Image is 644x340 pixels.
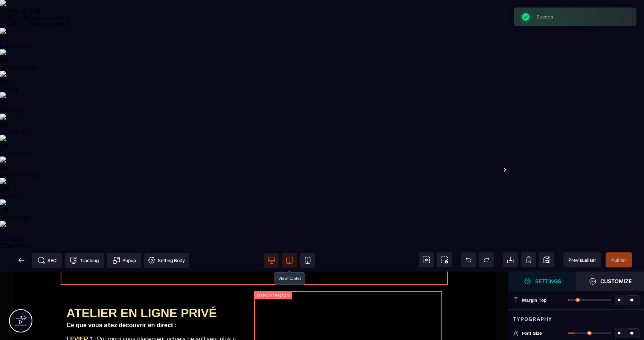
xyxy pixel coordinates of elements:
div: 00 [344,282,363,299]
div: 00 [310,282,329,299]
b: Ce que vous allez découvrir en direct : [66,50,177,57]
span: L'évènement commence [111,288,184,294]
div: SEC [344,299,363,306]
div: 00 [240,282,260,299]
span: Preview [563,252,601,267]
span: View components [419,252,434,267]
strong: Settings [535,278,561,284]
span: Margin Top [522,297,547,303]
div: La méthode hybride révolutionnaire qui transforme votre épargne en revenus mensuels récurrents et... [66,85,254,99]
div: Typography [508,310,644,323]
span: Open Style Manager [576,272,644,291]
div: 00 [275,282,295,299]
h1: LE WEBINAIRE SERA PRESENTÉ PAR [PERSON_NAME] [96,150,412,185]
span: Previsualiser [568,257,596,263]
div: MIN [310,299,329,306]
span: Popup [113,257,136,264]
span: SEO [38,257,56,264]
strong: Customize [600,278,632,284]
div: Pourquoi vous placement actuels ne suffisent plus à protéger votre épargne contre l'inflation et ... [66,64,254,78]
div: JOU [240,299,260,306]
span: Screenshot [437,252,452,267]
span: Publier [611,257,626,263]
span: Lundi à 12:0 AM GMT+2 [111,288,202,301]
div: ATELIER EN LIGNE PRIVÉ [66,35,254,49]
div: HRS [275,299,295,306]
span: Settings [508,272,576,291]
span: Tracking [70,257,99,264]
span: Font Size [522,330,542,336]
text: De salariée ordinaire à gestionnaire de plus de 120 biens, [PERSON_NAME] a révolutionné sa vie fi... [96,185,412,218]
span: Setting Body [148,257,185,264]
b: LEVIER 2 : [66,85,97,92]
